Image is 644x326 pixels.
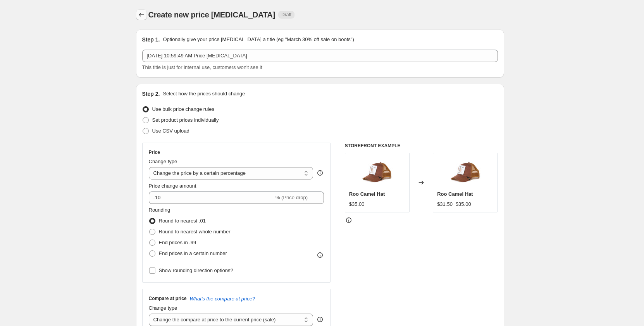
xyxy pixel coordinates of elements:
p: Optionally give your price [MEDICAL_DATA] a title (eg "March 30% off sale on boots") [163,36,354,43]
span: Rounding [149,207,170,213]
input: -15 [149,191,274,204]
span: Round to nearest whole number [159,229,231,235]
span: Create new price [MEDICAL_DATA] [148,10,276,19]
input: 30% off holiday sale [142,50,498,62]
span: Set product prices individually [152,117,219,123]
button: What's the compare at price? [190,296,255,302]
p: Select how the prices should change [163,90,245,98]
span: % (Price drop) [276,195,308,200]
span: Use bulk price change rules [152,106,214,112]
strike: $35.00 [456,200,471,208]
h3: Price [149,149,160,155]
div: help [316,316,324,323]
h6: STOREFRONT EXAMPLE [345,143,498,149]
h2: Step 1. [142,36,160,43]
span: This title is just for internal use, customers won't see it [142,64,262,70]
span: Price change amount [149,183,196,189]
h2: Step 2. [142,90,160,98]
span: End prices in a certain number [159,250,227,256]
span: Use CSV upload [152,128,189,134]
div: help [316,169,324,177]
div: $35.00 [349,200,365,208]
span: Roo Camel Hat [437,191,473,197]
span: Change type [149,159,177,164]
span: Roo Camel Hat [349,191,385,197]
span: Show rounding direction options? [159,267,233,273]
button: Price change jobs [136,9,147,20]
img: 70b04511384087f48966bed5e755a442_80x.jpg [362,157,393,188]
div: $31.50 [437,200,453,208]
span: End prices in .99 [159,240,196,245]
span: Round to nearest .01 [159,218,206,224]
span: Draft [281,12,291,18]
span: Change type [149,305,177,311]
h3: Compare at price [149,295,187,302]
img: 70b04511384087f48966bed5e755a442_80x.jpg [450,157,481,188]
